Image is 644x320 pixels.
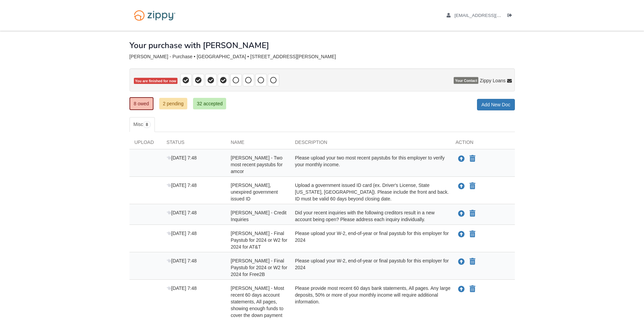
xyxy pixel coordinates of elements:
[290,209,451,223] div: Did your recent inquiries with the following creditors result in a new account being open? Please...
[454,77,478,84] span: Your Contact
[457,230,466,239] button: Upload Peterson Billy - Final Paystub for 2024 or W2 for 2024 for AT&T
[143,121,151,128] span: 8
[231,210,287,222] span: [PERSON_NAME] - Credit Inquiries
[159,98,188,109] a: 2 pending
[167,258,197,263] span: [DATE] 7:48
[290,230,451,250] div: Please upload your W-2, end-of-year or final paystub for this employer for 2024
[134,78,178,84] span: You are finished for now
[167,183,197,188] span: [DATE] 7:48
[129,139,162,149] div: Upload
[454,13,532,18] span: petersonbilly22@gmail.com
[129,54,515,60] div: [PERSON_NAME] - Purchase • [GEOGRAPHIC_DATA] • [STREET_ADDRESS][PERSON_NAME]
[129,97,153,110] a: 8 owed
[129,7,180,24] img: Logo
[457,154,466,163] button: Upload Jahna Yuhn - Two most recent paystubs for amcor
[231,231,287,250] span: [PERSON_NAME] - Final Paystub for 2024 or W2 for 2024 for AT&T
[231,258,287,277] span: [PERSON_NAME] - Final Paystub for 2024 or W2 for 2024 for Free2B
[507,13,515,20] a: Log out
[129,117,155,132] a: Misc
[469,230,476,238] button: Declare Peterson Billy - Final Paystub for 2024 or W2 for 2024 for AT&T not applicable
[226,139,290,149] div: Name
[290,139,451,149] div: Description
[457,285,466,294] button: Upload Peterson Billy - Most recent 60 days account statements, All pages, showing enough funds t...
[457,257,466,266] button: Upload Peterson Billy - Final Paystub for 2024 or W2 for 2024 for Free2B
[167,231,197,236] span: [DATE] 7:48
[469,182,476,190] button: Declare Jahna Yuhn - Valid, unexpired government issued ID not applicable
[231,183,278,201] span: [PERSON_NAME], unexpired government issued ID
[469,258,476,266] button: Declare Peterson Billy - Final Paystub for 2024 or W2 for 2024 for Free2B not applicable
[457,182,466,191] button: Upload Jahna Yuhn - Valid, unexpired government issued ID
[290,154,451,175] div: Please upload your two most recent paystubs for this employer to verify your monthly income.
[290,257,451,278] div: Please upload your W-2, end-of-year or final paystub for this employer for 2024
[469,155,476,163] button: Declare Jahna Yuhn - Two most recent paystubs for amcor not applicable
[231,285,284,318] span: [PERSON_NAME] - Most recent 60 days account statements, All pages, showing enough funds to cover ...
[480,77,505,84] span: Zippy Loans
[167,155,197,161] span: [DATE] 7:48
[447,13,532,20] a: edit profile
[167,285,197,291] span: [DATE] 7:48
[193,98,226,109] a: 32 accepted
[162,139,226,149] div: Status
[477,99,515,110] a: Add New Doc
[167,210,197,215] span: [DATE] 7:48
[451,139,515,149] div: Action
[231,155,283,174] span: [PERSON_NAME] - Two most recent paystubs for amcor
[129,41,269,50] h1: Your purchase with [PERSON_NAME]
[290,285,451,319] div: Please provide most recent 60 days bank statements, All pages. Any large deposits, 50% or more of...
[457,209,466,218] button: Upload Peterson Billy - Credit Inquiries
[290,182,451,202] div: Upload a government issued ID card (ex. Driver's License, State [US_STATE], [GEOGRAPHIC_DATA]). P...
[469,285,476,293] button: Declare Peterson Billy - Most recent 60 days account statements, All pages, showing enough funds ...
[469,210,476,218] button: Declare Peterson Billy - Credit Inquiries not applicable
